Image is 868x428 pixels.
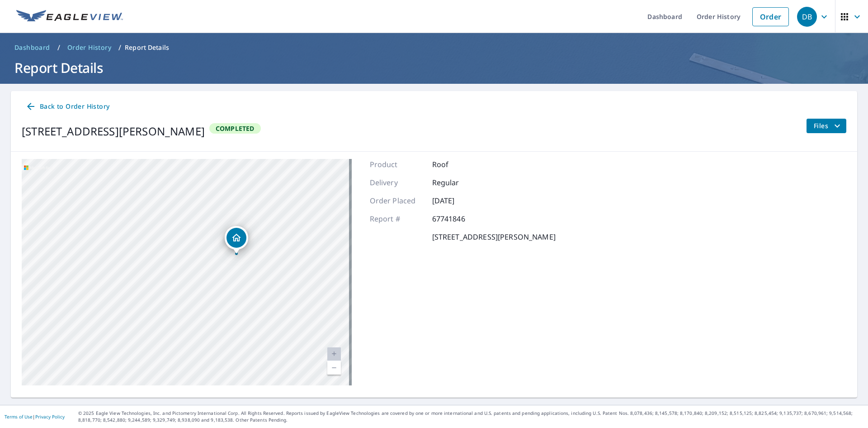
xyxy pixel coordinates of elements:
p: Delivery [370,177,424,188]
p: Order Placed [370,195,424,206]
p: Report Details [125,43,169,52]
button: filesDropdownBtn-67741846 [806,119,846,133]
p: 67741846 [432,213,486,224]
p: [DATE] [432,195,486,206]
span: Order History [67,43,111,52]
li: / [118,42,121,53]
p: Product [370,159,424,170]
div: Dropped pin, building 1, Residential property, 5580 W 700 S North Judson, IN 46366 [225,226,248,254]
h1: Report Details [11,58,857,77]
nav: breadcrumb [11,40,857,55]
span: Dashboard [14,43,50,52]
img: EV Logo [16,10,123,24]
a: Current Level 20, Zoom Out [327,361,341,375]
p: © 2025 Eagle View Technologies, Inc. and Pictometry International Corp. All Rights Reserved. Repo... [78,410,863,423]
span: Back to Order History [25,101,109,112]
span: Completed [210,124,260,133]
p: Report # [370,213,424,224]
li: / [57,42,60,53]
a: Terms of Use [5,414,33,420]
p: Regular [432,177,486,188]
div: DB [797,7,817,27]
a: Current Level 20, Zoom In Disabled [327,347,341,361]
span: Files [814,120,843,131]
p: | [5,414,65,419]
a: Order History [64,40,115,55]
a: Order [752,7,789,26]
a: Back to Order History [22,98,113,115]
div: [STREET_ADDRESS][PERSON_NAME] [22,123,205,139]
a: Dashboard [11,40,54,55]
a: Privacy Policy [35,414,65,420]
p: Roof [432,159,486,170]
p: [STREET_ADDRESS][PERSON_NAME] [432,231,556,242]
